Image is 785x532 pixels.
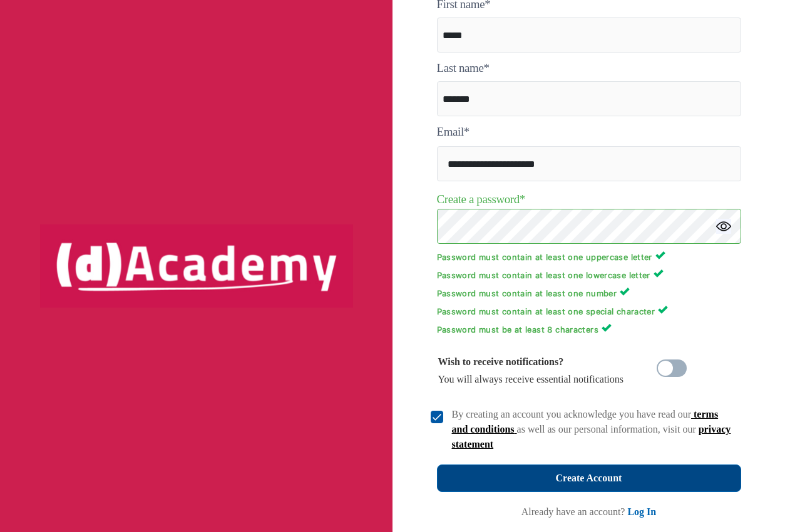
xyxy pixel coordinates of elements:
[437,250,741,262] p: Password must contain at least one uppercase letter
[437,464,741,492] button: Create Account
[452,407,734,452] div: By creating an account you acknowledge you have read our as well as our personal information, vis...
[437,268,741,280] p: Password must contain at least one lowercase letter
[716,219,731,234] img: icon
[437,323,741,334] p: Password must be at least 8 characters
[437,286,741,298] p: Password must contain at least one number
[438,356,564,367] b: Wish to receive notifications?
[437,304,741,316] p: Password must contain at least one special character
[556,469,622,487] div: Create Account
[438,353,624,388] div: You will always receive essential notifications
[627,506,656,517] a: Log In
[431,411,443,423] img: check
[521,504,656,519] div: Already have an account?
[40,224,353,307] img: logo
